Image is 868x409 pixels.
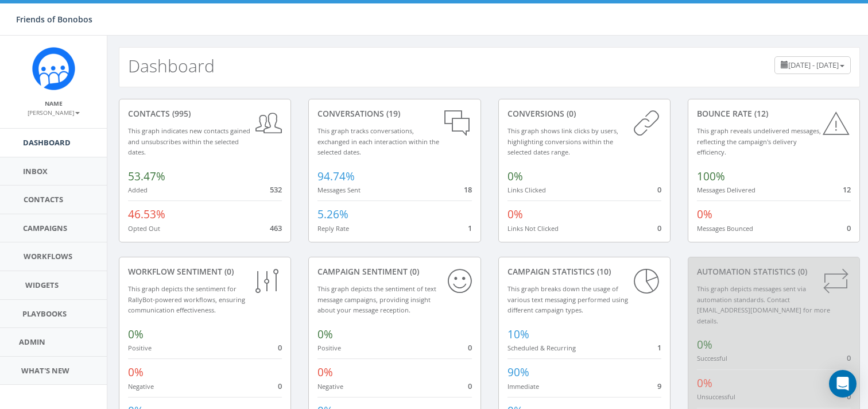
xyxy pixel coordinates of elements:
div: conversations [317,108,471,119]
span: Workflows [24,251,72,261]
span: 0% [697,207,712,222]
span: (19) [384,108,400,119]
small: This graph depicts the sentiment of text message campaigns, providing insight about your message ... [317,284,436,314]
span: 94.74% [317,169,355,184]
span: 90% [507,365,529,380]
div: Workflow Sentiment [128,266,282,277]
div: Open Intercom Messenger [829,370,857,398]
small: Links Not Clicked [507,224,559,233]
div: conversions [507,108,661,119]
div: Campaign Sentiment [317,266,471,277]
span: 53.47% [128,169,165,184]
small: Name [45,99,63,107]
small: This graph indicates new contacts gained and unsubscribes within the selected dates. [128,126,250,156]
div: contacts [128,108,282,119]
h2: Dashboard [128,56,215,75]
div: Automation Statistics [697,266,851,277]
span: Widgets [25,280,59,290]
span: 0 [468,342,472,353]
span: Friends of Bonobos [16,14,92,25]
small: Negative [317,382,343,391]
span: Campaigns [23,223,67,233]
span: Admin [19,337,45,347]
span: Playbooks [22,308,67,319]
span: 0% [128,327,144,342]
span: 0% [507,169,523,184]
small: This graph shows link clicks by users, highlighting conversions within the selected dates range. [507,126,618,156]
span: 12 [843,184,851,195]
span: 0 [278,342,282,353]
small: Opted Out [128,224,160,233]
small: This graph depicts the sentiment for RallyBot-powered workflows, ensuring communication effective... [128,284,245,314]
span: 1 [468,223,472,233]
span: (0) [796,266,807,277]
span: 0% [697,376,712,391]
span: 0 [657,223,661,233]
small: Reply Rate [317,224,349,233]
span: (0) [564,108,576,119]
span: Inbox [23,166,48,176]
span: 5.26% [317,207,348,222]
span: What's New [21,365,69,376]
small: Successful [697,354,727,362]
small: This graph depicts messages sent via automation standards. Contact [EMAIL_ADDRESS][DOMAIN_NAME] f... [697,284,830,325]
span: (12) [752,108,768,119]
span: 10% [507,327,529,342]
span: 46.53% [128,207,165,222]
small: Immediate [507,382,539,391]
a: [PERSON_NAME] [28,107,80,117]
small: This graph tracks conversations, exchanged in each interaction within the selected dates. [317,126,439,156]
span: 100% [697,169,725,184]
span: Dashboard [23,137,71,148]
span: 0% [507,207,523,222]
span: (10) [595,266,611,277]
span: 9 [657,381,661,391]
img: Rally_Corp_Icon.png [32,47,75,90]
span: 1 [657,342,661,353]
small: Added [128,186,148,194]
div: Campaign Statistics [507,266,661,277]
div: Bounce Rate [697,108,851,119]
small: This graph reveals undelivered messages, reflecting the campaign's delivery efficiency. [697,126,821,156]
span: 0 [278,381,282,391]
span: 532 [270,184,282,195]
span: 0% [128,365,144,380]
span: 0 [847,223,851,233]
small: Unsuccessful [697,392,735,401]
span: 0% [317,327,333,342]
span: 0% [697,337,712,352]
small: Scheduled & Recurring [507,344,576,352]
span: (0) [408,266,419,277]
small: Positive [128,344,152,352]
span: 18 [464,184,472,195]
span: Contacts [24,194,63,204]
span: (0) [222,266,234,277]
span: (995) [170,108,191,119]
small: Negative [128,382,154,391]
small: Positive [317,344,341,352]
small: Links Clicked [507,186,546,194]
small: Messages Sent [317,186,361,194]
span: 0 [847,353,851,363]
span: 0% [317,365,333,380]
small: Messages Bounced [697,224,753,233]
small: Messages Delivered [697,186,755,194]
small: This graph breaks down the usage of various text messaging performed using different campaign types. [507,284,628,314]
span: [DATE] - [DATE] [788,60,839,70]
small: [PERSON_NAME] [28,109,80,117]
span: 0 [468,381,472,391]
span: 463 [270,223,282,233]
span: 0 [657,184,661,195]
